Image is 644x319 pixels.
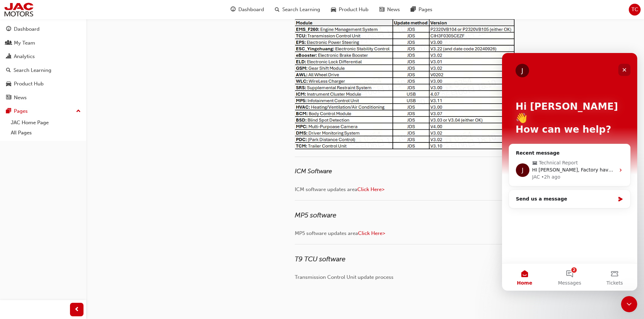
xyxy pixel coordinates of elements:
a: news-iconNews [374,3,405,17]
div: Product Hub [14,80,44,88]
a: guage-iconDashboard [225,3,269,17]
span: Search Learning [282,6,320,14]
span: Tickets [104,228,121,232]
div: Search Learning [14,67,51,74]
a: My Team [3,37,84,49]
span: Transmission Control Unit update process [295,274,393,280]
span: car-icon [6,81,11,87]
div: Dashboard [14,25,40,33]
span: search-icon [6,68,11,74]
div: JAC [30,121,38,128]
span: news-icon [6,95,11,101]
span: T9 TCU software [295,255,345,263]
iframe: Intercom live chat [621,296,637,312]
span: Pages [419,6,432,14]
div: My Team [14,39,35,47]
button: Pages [3,105,84,117]
div: Pages [14,107,28,115]
a: Product Hub [3,78,84,90]
a: Click Here> [358,230,385,236]
span: MP5 software [295,211,336,219]
span: up-icon [76,107,81,116]
span: guage-icon [6,26,11,32]
span: pages-icon [6,108,11,114]
span: pages-icon [411,5,416,14]
span: ICM Software [295,167,332,175]
a: Analytics [3,50,84,63]
a: car-iconProduct Hub [326,3,374,17]
a: JAC Home Page [8,117,84,128]
button: DashboardMy TeamAnalyticsSearch LearningProduct HubNews [3,22,84,105]
span: news-icon [379,5,384,14]
span: Home [15,228,30,232]
a: Dashboard [3,23,84,35]
span: search-icon [275,5,280,14]
a: News [3,91,84,104]
iframe: Intercom live chat [502,53,637,291]
div: Send us a message [7,137,128,155]
div: News [14,94,27,102]
a: Click Here> [357,186,384,192]
span: MP5 software updates area [295,230,358,236]
a: pages-iconPages [405,3,438,17]
a: All Pages [8,128,84,138]
span: Messages [56,228,79,232]
div: Analytics [14,53,35,60]
span: car-icon [331,5,336,14]
button: Tickets [90,211,135,238]
div: • 2h ago [39,121,58,128]
span: prev-icon [74,305,79,314]
span: people-icon [6,40,11,46]
div: Send us a message [14,142,113,150]
div: Close [116,11,128,23]
span: guage-icon [231,5,236,14]
span: TC [631,6,638,14]
span: Product Hub [339,6,368,14]
span: ICM software updates area [295,186,357,192]
button: TC [629,4,641,16]
span: chart-icon [6,54,11,60]
img: jac-portal [3,2,34,17]
a: search-iconSearch Learning [269,3,326,17]
span: News [387,6,400,14]
button: Messages [45,211,90,238]
a: Search Learning [3,64,84,77]
span: Dashboard [238,6,264,14]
